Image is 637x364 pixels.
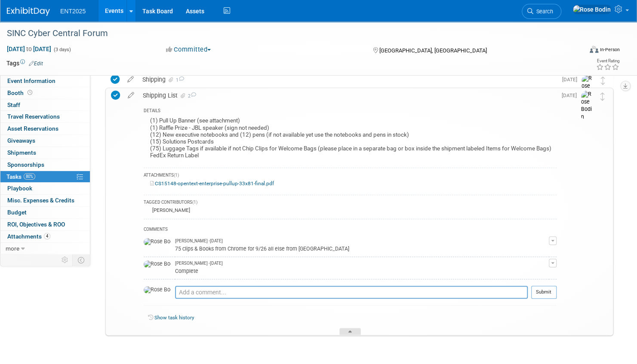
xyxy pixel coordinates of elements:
[44,233,50,239] span: 4
[0,171,90,183] a: Tasks80%
[0,111,90,122] a: Travel Reservations
[600,92,605,101] i: Move task
[596,59,619,63] div: Event Rating
[562,76,582,83] span: [DATE]
[150,207,190,213] div: [PERSON_NAME]
[144,172,557,180] div: ATTACHMENTS
[0,123,90,135] a: Asset Reservations
[600,46,620,53] div: In-Person
[150,180,274,187] a: CS15148-opentext-enterprise-pullup-33x81-final.pdf
[7,137,35,144] span: Giveaways
[0,75,90,87] a: Event Information
[0,99,90,111] a: Staff
[29,61,43,67] a: Edit
[572,5,611,14] img: Rose Bodin
[7,125,58,132] span: Asset Reservations
[7,197,74,204] span: Misc. Expenses & Credits
[0,135,90,147] a: Giveaways
[7,77,55,84] span: Event Information
[26,89,34,96] span: Booth not reserved yet
[562,92,581,98] span: [DATE]
[590,46,598,53] img: Format-Inperson.png
[0,183,90,194] a: Playbook
[175,244,549,252] div: 75 clips & Books from Chrome for 9/26 all else from [GEOGRAPHIC_DATA]
[53,47,71,52] span: (3 days)
[0,87,90,99] a: Booth
[7,149,36,156] span: Shipments
[0,147,90,159] a: Shipments
[73,254,90,266] td: Toggle Event Tabs
[144,238,171,246] img: Rose Bodin
[174,173,179,177] span: (1)
[6,173,35,180] span: Tasks
[7,113,60,120] span: Travel Reservations
[138,72,557,87] div: Shipping
[24,173,35,180] span: 80%
[175,77,184,83] span: 1
[187,93,196,99] span: 2
[7,221,65,228] span: ROI, Objectives & ROO
[175,260,223,266] span: [PERSON_NAME] - [DATE]
[60,8,86,15] span: ENT2025
[6,59,43,67] td: Tags
[0,195,90,206] a: Misc. Expenses & Credits
[123,76,138,83] a: edit
[7,209,27,216] span: Budget
[7,89,34,96] span: Booth
[7,7,50,16] img: ExhibitDay
[379,47,486,54] span: [GEOGRAPHIC_DATA], [GEOGRAPHIC_DATA]
[144,108,557,115] div: DETAILS
[175,266,549,275] div: Complete
[144,199,557,207] div: TAGGED CONTRIBUTORS
[123,92,138,99] a: edit
[138,88,557,103] div: Shipping List
[25,46,33,52] span: to
[7,233,50,240] span: Attachments
[7,161,44,168] span: Sponsorships
[0,159,90,171] a: Sponsorships
[192,200,197,205] span: (1)
[154,315,194,321] a: Show task history
[144,260,171,268] img: Rose Bodin
[175,238,223,244] span: [PERSON_NAME] - [DATE]
[522,4,561,19] a: Search
[58,254,73,266] td: Personalize Event Tab Strip
[144,286,171,294] img: Rose Bodin
[0,231,90,242] a: Attachments4
[163,45,214,54] button: Committed
[528,45,620,58] div: Event Format
[6,245,19,252] span: more
[144,115,557,163] div: (1) Pull Up Banner (see attachment) (1) Raffle Prize - JBL speaker (sign not needed) (12) New exe...
[144,226,557,235] div: COMMENTS
[7,101,20,108] span: Staff
[531,286,557,299] button: Submit
[581,91,594,121] img: Rose Bodin
[0,219,90,230] a: ROI, Objectives & ROO
[533,8,553,15] span: Search
[7,185,32,192] span: Playbook
[6,45,52,53] span: [DATE] [DATE]
[0,207,90,218] a: Budget
[4,26,568,41] div: SINC Cyber Central Forum
[0,243,90,254] a: more
[601,76,605,85] i: Move task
